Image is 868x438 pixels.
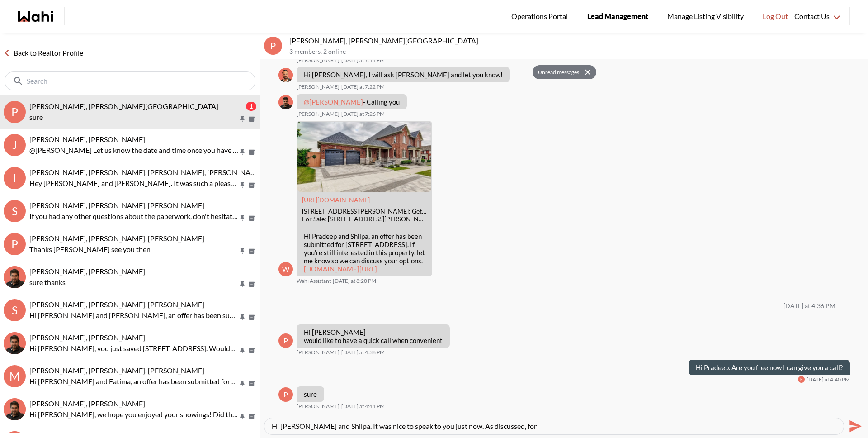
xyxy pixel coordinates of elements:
textarea: Type your message [272,422,836,431]
button: Archive [247,413,256,420]
span: [PERSON_NAME], [PERSON_NAME][GEOGRAPHIC_DATA] [29,102,218,110]
div: Faraz Azam [278,95,293,109]
p: Hi [PERSON_NAME] and Fatima, an offer has been submitted for [STREET_ADDRESS][PERSON_NAME]. If yo... [29,376,238,387]
div: M [4,365,26,387]
p: @[PERSON_NAME] Let us know the date and time once you have finalized the inspector so we can arra... [29,145,238,156]
button: Archive [247,281,256,288]
div: [STREET_ADDRESS][PERSON_NAME]: Get $16.5K Cashback | Wahi [302,208,427,215]
input: Search [27,76,235,86]
p: sure [29,112,238,123]
div: [DATE] at 4:36 PM [783,302,835,310]
button: Archive [247,314,256,321]
button: Archive [247,214,256,222]
p: Hi [PERSON_NAME] and [PERSON_NAME], an offer has been submitted for [STREET_ADDRESS][PERSON_NAME]... [29,310,238,321]
button: Pin [238,347,246,354]
div: J [4,134,26,156]
p: Hi [PERSON_NAME], we hope you enjoyed your showings! Did the properties meet your criteria? What ... [29,409,238,420]
div: W [278,262,293,276]
div: P [798,376,805,383]
div: Uday Kakkar, Faraz [4,266,26,288]
time: 2025-09-12T20:41:06.382Z [341,403,385,410]
div: I [4,167,26,189]
span: [PERSON_NAME], [PERSON_NAME], [PERSON_NAME] [29,201,204,209]
p: Hey [PERSON_NAME] and [PERSON_NAME]. It was such a pleasure to assist you with your home purchase... [29,178,238,189]
span: [PERSON_NAME], [PERSON_NAME], [PERSON_NAME] [29,300,204,309]
a: Attachment [302,196,370,204]
time: 2025-09-11T00:28:37.648Z [333,277,376,285]
p: Hi Pradeep. Are you free now I can give you a call? [696,363,843,371]
button: Pin [238,115,246,123]
button: Pin [238,181,246,189]
img: 2 Pelister Dr, Markham, ON: Get $16.5K Cashback | Wahi [297,122,431,192]
button: Pin [238,380,246,387]
time: 2025-09-10T23:26:08.278Z [341,110,385,118]
a: [DOMAIN_NAME][URL] [304,265,377,273]
p: [PERSON_NAME], [PERSON_NAME][GEOGRAPHIC_DATA] [289,36,864,45]
img: B [278,68,293,82]
button: Archive [247,181,256,189]
div: 1 [246,102,256,111]
div: S [4,200,26,222]
span: Log Out [763,10,788,22]
div: Stacey Grant, Faraz [4,332,26,354]
div: P [4,233,26,255]
p: Hi [PERSON_NAME], you just saved [STREET_ADDRESS]. Would you like to book a showing or receive mo... [29,343,238,354]
time: 2025-09-10T23:14:53.629Z [341,57,385,64]
p: sure [304,390,317,398]
button: Pin [238,281,246,288]
span: [PERSON_NAME] [297,403,340,410]
p: Hi [PERSON_NAME], I will ask [PERSON_NAME] and let you know! [304,71,503,79]
span: [PERSON_NAME], [PERSON_NAME] [29,267,145,276]
span: [PERSON_NAME], [PERSON_NAME], [PERSON_NAME] [29,366,204,375]
p: Hi [PERSON_NAME] would like to have a quick call when convenient [304,328,443,344]
button: Pin [238,314,246,321]
button: Send [844,416,864,436]
div: S [4,299,26,321]
img: j [4,398,26,420]
p: Thanks [PERSON_NAME] see you then [29,244,238,255]
span: Wahi Assistant [297,277,331,285]
time: 2025-09-10T23:22:34.644Z [341,83,385,90]
button: Pin [238,214,246,222]
span: Lead Management [587,10,648,22]
button: Pin [238,413,246,420]
button: Archive [247,380,256,387]
button: Unread messages [533,65,582,80]
div: P [278,387,293,402]
button: Archive [247,148,256,156]
time: 2025-09-12T20:40:44.367Z [807,376,850,383]
button: Pin [238,148,246,156]
span: [PERSON_NAME], [PERSON_NAME] [29,135,145,143]
span: [PERSON_NAME] [297,57,340,64]
span: [PERSON_NAME], [PERSON_NAME], [PERSON_NAME] [29,234,204,243]
div: P [278,333,293,348]
p: 3 members , 2 online [289,48,864,56]
img: F [278,95,293,109]
div: Behnam Fazili [278,68,293,82]
p: sure thanks [29,277,238,288]
div: P [264,37,282,55]
span: [PERSON_NAME], [PERSON_NAME] [29,333,145,342]
p: If you had any other questions about the paperwork, don't hesitate to let me know. [29,211,238,222]
span: [PERSON_NAME], [PERSON_NAME] [29,399,145,408]
button: Archive [247,248,256,255]
button: Archive [247,115,256,123]
span: [PERSON_NAME] [297,110,340,118]
span: [PERSON_NAME] [297,83,340,90]
button: Pin [238,248,246,255]
div: For Sale: [STREET_ADDRESS][PERSON_NAME] Detached with $16.5K Cashback through Wahi Cashback. View... [302,215,427,223]
p: - Calling you [304,98,400,106]
span: [PERSON_NAME], [PERSON_NAME], [PERSON_NAME], [PERSON_NAME] [29,168,264,176]
img: S [4,332,26,354]
div: P [4,101,26,123]
span: @[PERSON_NAME] [304,98,363,106]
